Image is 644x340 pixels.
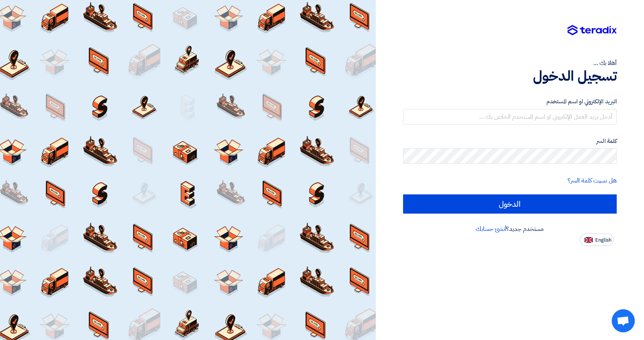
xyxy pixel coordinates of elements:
[568,176,617,185] a: هل نسيت كلمة السر؟
[568,25,617,36] img: Teradix logo
[595,237,611,243] span: English
[612,309,635,332] div: Open chat
[476,224,506,234] a: أنشئ حسابك
[403,68,617,85] h1: تسجيل الدخول
[403,109,617,124] input: أدخل بريد العمل الإلكتروني او اسم المستخدم الخاص بك ...
[403,137,617,146] label: كلمة السر
[403,194,617,214] input: الدخول
[403,224,617,234] div: مستخدم جديد؟
[580,234,614,246] button: English
[403,97,617,106] label: البريد الإلكتروني او اسم المستخدم
[403,58,617,68] div: أهلا بك ...
[584,237,593,243] img: en-US.png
